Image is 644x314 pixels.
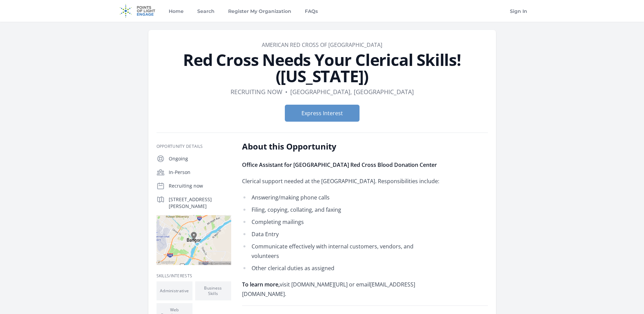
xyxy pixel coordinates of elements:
[285,105,360,122] button: Express Interest
[169,155,231,162] p: Ongoing
[157,52,488,84] h1: Red Cross Needs Your Clerical Skills! ([US_STATE])
[242,141,441,152] h2: About this Opportunity
[242,193,441,202] li: Answering/making phone calls
[242,161,437,169] strong: Office Assistant for [GEOGRAPHIC_DATA] Red Cross Blood Donation Center
[285,87,288,97] div: •
[242,176,441,186] p: Clerical support needed at the [GEOGRAPHIC_DATA]. Responsibilities include:
[169,196,231,210] p: [STREET_ADDRESS][PERSON_NAME]
[195,281,231,300] li: Business Skills
[242,242,441,261] li: Communicate effectively with internal customers, vendors, and volunteers
[242,217,441,227] li: Completing mailings
[169,182,231,189] p: Recruiting now
[262,41,382,49] a: American Red Cross of [GEOGRAPHIC_DATA]
[157,273,231,279] h3: Skills/Interests
[242,205,441,214] li: Filing, copying, collating, and faxing
[169,169,231,176] p: In-Person
[290,87,414,97] dd: [GEOGRAPHIC_DATA], [GEOGRAPHIC_DATA]
[157,281,192,300] li: Administrative
[157,215,231,265] img: Map
[242,281,280,288] strong: To learn more,
[242,280,441,299] p: visit [DOMAIN_NAME][URL] or email [EMAIL_ADDRESS][DOMAIN_NAME] .
[242,229,441,239] li: Data Entry
[242,263,441,273] li: Other clerical duties as assigned
[231,87,282,97] dd: Recruiting now
[157,144,231,149] h3: Opportunity Details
